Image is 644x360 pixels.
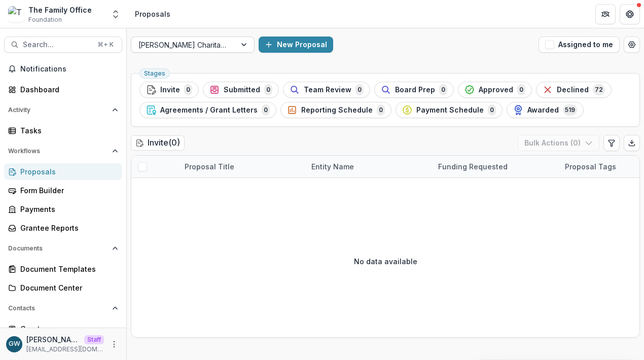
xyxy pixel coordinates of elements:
div: Grantees [20,323,114,334]
span: Notifications [20,65,118,74]
h2: Invite ( 0 ) [131,135,185,150]
button: New Proposal [259,37,333,53]
button: Open table manager [624,37,640,53]
span: Submitted [224,86,260,94]
span: Invite [160,86,180,94]
div: Proposal Title [178,161,240,172]
button: Submitted0 [203,82,279,98]
span: 0 [517,84,525,95]
div: Proposals [20,166,114,177]
div: Entity Name [305,156,432,177]
div: Document Center [20,282,114,293]
span: 0 [262,104,270,116]
span: Reporting Schedule [301,106,373,115]
button: Search... [4,37,122,53]
a: Payments [4,201,122,218]
span: 0 [184,84,192,95]
p: No data available [354,256,417,267]
span: Declined [557,86,589,94]
a: Grantee Reports [4,220,122,236]
button: Get Help [620,4,640,24]
a: Dashboard [4,81,122,98]
span: Workflows [8,148,108,155]
button: Declined72 [536,82,612,98]
span: Documents [8,245,108,252]
p: Staff [84,335,104,344]
div: Document Templates [20,264,114,274]
button: Open entity switcher [109,4,123,24]
div: Tasks [20,125,114,136]
a: Proposals [4,163,122,180]
div: Funding Requested [432,156,559,177]
span: Approved [479,86,513,94]
span: 519 [563,104,577,116]
div: Proposals [135,9,170,19]
button: Payment Schedule0 [396,102,503,118]
div: Grantee Reports [20,223,114,233]
button: Open Contacts [4,300,122,316]
span: Awarded [527,106,559,115]
button: Bulk Actions (0) [518,135,599,151]
button: More [108,338,120,350]
span: Team Review [304,86,351,94]
span: Agreements / Grant Letters [160,106,258,115]
span: 0 [264,84,272,95]
img: The Family Office [8,6,24,22]
button: Open Activity [4,102,122,118]
button: Approved0 [458,82,532,98]
div: Proposal Tags [559,161,622,172]
button: Partners [595,4,616,24]
div: Dashboard [20,84,114,95]
a: Form Builder [4,182,122,199]
span: Stages [144,70,165,77]
button: Open Workflows [4,143,122,159]
span: 0 [439,84,447,95]
button: Reporting Schedule0 [280,102,391,118]
button: Open Documents [4,240,122,257]
button: Board Prep0 [374,82,454,98]
div: Payments [20,204,114,214]
a: Document Center [4,279,122,296]
span: Activity [8,106,108,114]
button: Edit table settings [603,135,620,151]
p: [EMAIL_ADDRESS][DOMAIN_NAME] [26,345,104,354]
div: Entity Name [305,161,360,172]
a: Tasks [4,122,122,139]
div: Form Builder [20,185,114,196]
a: Grantees [4,320,122,337]
span: 0 [355,84,364,95]
button: Team Review0 [283,82,370,98]
button: Assigned to me [539,37,620,53]
div: ⌘ + K [95,39,116,50]
nav: breadcrumb [131,7,174,21]
span: Contacts [8,305,108,312]
p: [PERSON_NAME] [26,334,80,345]
div: Funding Requested [432,161,514,172]
span: 0 [488,104,496,116]
span: Payment Schedule [416,106,484,115]
div: The Family Office [28,5,92,15]
span: 72 [593,84,605,95]
button: Export table data [624,135,640,151]
button: Notifications [4,61,122,77]
button: Invite0 [139,82,199,98]
div: Proposal Title [178,156,305,177]
a: Document Templates [4,261,122,277]
div: Grace Willig [9,341,20,347]
span: Foundation [28,15,62,24]
span: Board Prep [395,86,435,94]
button: Awarded519 [507,102,584,118]
span: 0 [377,104,385,116]
span: Search... [23,41,91,49]
button: Agreements / Grant Letters0 [139,102,276,118]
